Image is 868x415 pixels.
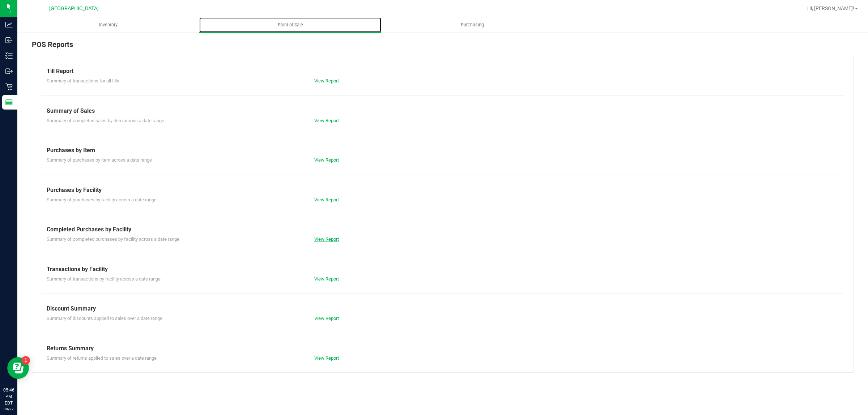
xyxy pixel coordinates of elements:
a: View Report [314,78,339,84]
span: Summary of discounts applied to sales over a date range [47,316,162,321]
div: Purchases by Item [47,146,839,155]
inline-svg: Inbound [5,37,13,44]
iframe: Resource center unread badge [21,356,30,365]
span: Summary of completed sales by item across a date range [47,118,164,123]
span: Summary of returns applied to sales over a date range [47,355,157,361]
a: Purchasing [381,17,563,33]
span: Summary of purchases by facility across a date range [47,197,157,202]
inline-svg: Retail [5,83,13,90]
span: Hi, [PERSON_NAME]! [807,5,854,11]
span: Summary of transactions for all tills [47,78,119,84]
a: Inventory [17,17,199,33]
a: View Report [314,316,339,321]
a: View Report [314,118,339,123]
div: Discount Summary [47,304,839,313]
span: Summary of purchases by item across a date range [47,157,152,163]
div: Purchases by Facility [47,186,839,194]
a: View Report [314,157,339,163]
p: 08/27 [3,406,14,412]
iframe: Resource center [7,357,29,379]
div: POS Reports [32,39,854,56]
div: Returns Summary [47,344,839,353]
span: Point of Sale [268,22,313,28]
inline-svg: Inventory [5,52,13,59]
a: View Report [314,197,339,202]
span: Purchasing [451,22,494,28]
span: Summary of transactions by facility across a date range [47,276,161,282]
span: Inventory [89,22,127,28]
div: Summary of Sales [47,107,839,115]
div: Till Report [47,67,839,76]
inline-svg: Analytics [5,21,13,28]
a: Point of Sale [199,17,381,33]
div: Transactions by Facility [47,265,839,274]
a: View Report [314,355,339,361]
span: [GEOGRAPHIC_DATA] [49,5,99,12]
a: View Report [314,236,339,242]
inline-svg: Outbound [5,68,13,75]
span: Summary of completed purchases by facility across a date range [47,236,179,242]
div: Completed Purchases by Facility [47,225,839,234]
p: 05:46 PM EDT [3,387,14,406]
a: View Report [314,276,339,282]
inline-svg: Reports [5,99,13,106]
